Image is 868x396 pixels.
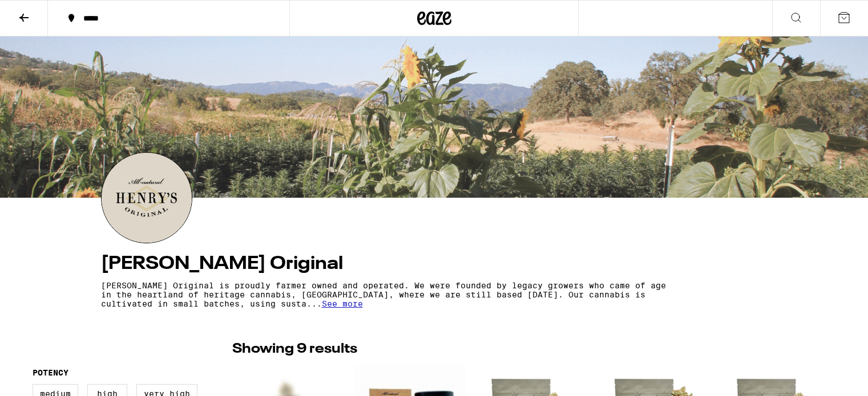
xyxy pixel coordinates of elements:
[322,299,363,308] span: See more
[101,255,768,273] h4: [PERSON_NAME] Original
[102,153,192,243] img: Henry's Original logo
[33,368,68,377] legend: Potency
[232,340,357,359] p: Showing 9 results
[101,281,667,308] p: [PERSON_NAME] Original is proudly farmer owned and operated. We were founded by legacy growers wh...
